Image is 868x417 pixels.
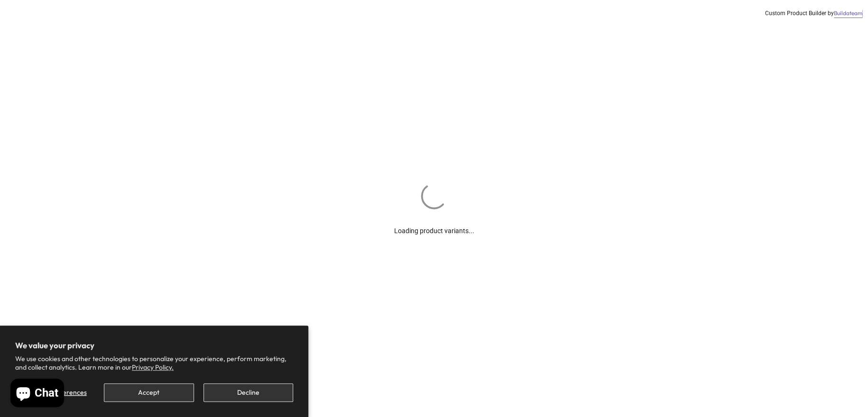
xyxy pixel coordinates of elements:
button: Decline [203,383,293,402]
a: Buildateam [834,9,862,18]
h2: We value your privacy [15,341,293,350]
a: Privacy Policy. [132,363,174,372]
div: Custom Product Builder by [765,9,862,18]
div: Loading product variants... [394,211,474,236]
p: We use cookies and other technologies to personalize your experience, perform marketing, and coll... [15,354,293,372]
inbox-online-store-chat: Shopify online store chat [8,379,67,409]
button: Accept [104,383,194,402]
